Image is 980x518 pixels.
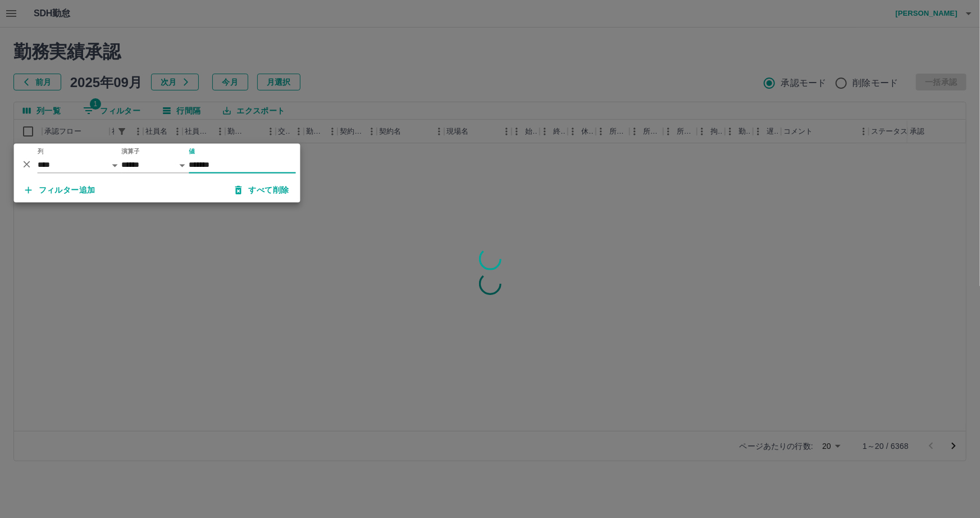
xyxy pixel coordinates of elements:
[38,147,44,156] label: 列
[19,156,35,172] button: 削除
[16,180,104,201] button: フィルター追加
[189,147,195,156] label: 値
[226,180,298,201] button: すべて削除
[122,147,140,156] label: 演算子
